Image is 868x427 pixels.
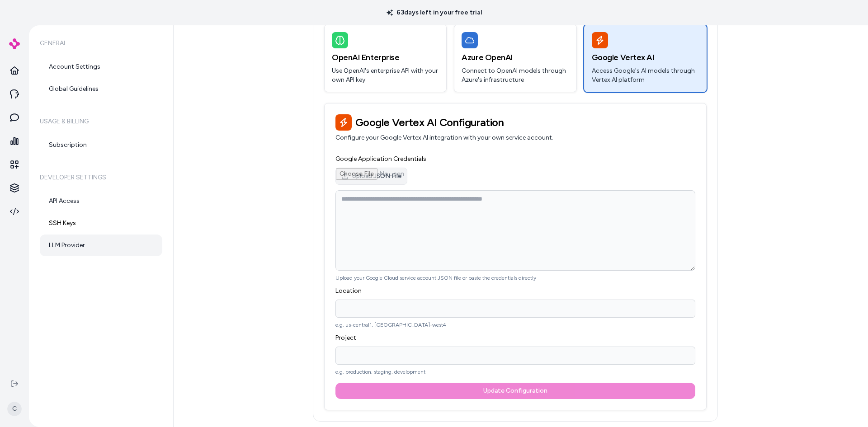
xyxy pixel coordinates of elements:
[40,190,162,212] a: API Access
[40,212,162,234] a: SSH Keys
[381,8,487,17] p: 63 days left in your free trial
[40,78,162,100] a: Global Guidelines
[335,133,695,142] p: Configure your Google Vertex AI integration with your own service account.
[592,66,699,84] p: Access Google's AI models through Vertex AI platform
[9,38,20,49] img: alby Logo
[7,402,22,416] span: C
[462,66,569,84] p: Connect to OpenAI models through Azure's infrastructure
[40,235,162,256] a: LLM Provider
[336,168,407,184] input: Upload JSON File
[335,368,695,375] p: e.g. production, staging, development
[332,51,439,64] h3: OpenAI Enterprise
[335,155,426,163] label: Google Application Credentials
[40,134,162,156] a: Subscription
[335,321,695,328] p: e.g. us-central1, [GEOGRAPHIC_DATA]-west4
[335,287,362,295] label: Location
[40,31,162,56] h6: General
[332,66,439,84] p: Use OpenAI's enterprise API with your own API key
[335,114,695,131] h3: Google Vertex AI Configuration
[335,334,356,342] label: Project
[335,274,695,282] p: Upload your Google Cloud service account JSON file or paste the credentials directly
[592,51,699,64] h3: Google Vertex AI
[40,56,162,78] a: Account Settings
[335,168,407,185] label: Upload JSON File
[40,165,162,190] h6: Developer Settings
[40,109,162,134] h6: Usage & Billing
[5,394,24,423] button: C
[462,51,569,64] h3: Azure OpenAI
